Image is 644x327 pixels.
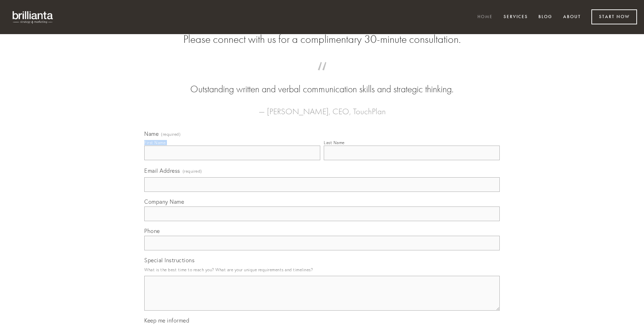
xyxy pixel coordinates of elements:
[155,96,489,118] figcaption: — [PERSON_NAME], CEO, TouchPlan
[144,257,194,264] span: Special Instructions
[591,9,637,24] a: Start Now
[7,7,59,27] img: brillianta - research, strategy, marketing
[144,140,166,145] div: First Name
[144,317,189,324] span: Keep me informed
[473,11,497,23] a: Home
[155,69,489,83] span: “
[144,265,500,274] p: What is the best time to reach you? What are your unique requirements and timelines?
[144,130,159,137] span: Name
[534,11,557,23] a: Blog
[324,140,345,145] div: Last Name
[144,227,160,234] span: Phone
[155,69,489,96] blockquote: Outstanding written and verbal communication skills and strategic thinking.
[144,33,500,46] h2: Please connect with us for a complimentary 30-minute consultation.
[499,11,532,23] a: Services
[144,198,184,205] span: Company Name
[161,132,181,137] span: (required)
[183,166,202,176] span: (required)
[144,167,180,174] span: Email Address
[559,11,585,23] a: About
